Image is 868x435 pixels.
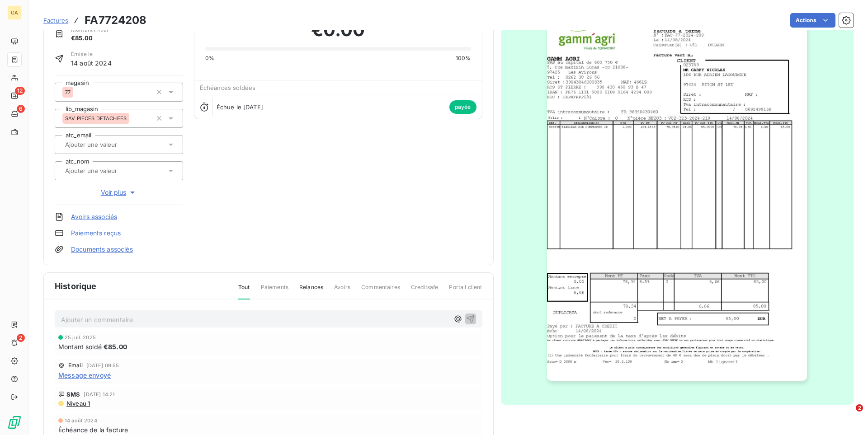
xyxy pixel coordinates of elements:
span: 25 juil. 2025 [65,335,96,340]
span: 100% [456,54,471,62]
span: SMS [66,391,80,398]
a: Documents associés [71,245,133,254]
span: Paiements [261,283,288,299]
span: Commentaires [361,283,400,299]
input: Ajouter une valeur [64,140,155,149]
img: invoice_thumbnail [547,13,807,381]
span: Échéance de la facture [58,425,128,435]
span: Message envoyé [58,370,111,380]
span: €85.00 [104,342,127,351]
h3: FA7724208 [85,12,146,28]
span: Tout [238,283,250,299]
img: Logo LeanPay [7,415,22,430]
iframe: Intercom live chat [837,404,859,426]
span: [DATE] 14:21 [84,392,115,397]
span: Avoirs [334,283,350,299]
button: Actions [790,13,835,28]
span: 6 [17,105,25,113]
span: 2 [856,404,863,412]
span: 0% [205,54,214,62]
span: SAV PIECES DETACHEES [65,116,127,121]
span: 14 août 2024 [71,58,112,68]
span: Creditsafe [411,283,439,299]
span: 14 août 2024 [65,418,97,423]
span: Montant soldé [58,342,102,351]
a: 6 [7,107,21,121]
span: Portail client [449,283,482,299]
a: Paiements reçus [71,229,121,238]
a: 12 [7,89,21,103]
span: Email [68,363,83,368]
span: Échue le [DATE] [217,103,263,111]
span: €85.00 [71,34,108,43]
span: Émise le [71,50,112,58]
span: [DATE] 09:55 [86,363,119,368]
button: Voir plus [55,187,183,197]
div: GA [7,5,22,20]
span: Historique [55,280,97,292]
span: 12 [15,87,25,95]
span: Échéances soldées [200,84,256,91]
span: Niveau 1 [66,400,90,407]
span: payée [449,100,476,114]
span: Factures [43,17,68,24]
span: Voir plus [101,188,137,197]
a: Avoirs associés [71,212,117,221]
a: Factures [43,16,68,25]
input: Ajouter une valeur [64,167,155,175]
span: 77 [65,89,71,95]
span: Relances [299,283,323,299]
span: 2 [17,334,25,342]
